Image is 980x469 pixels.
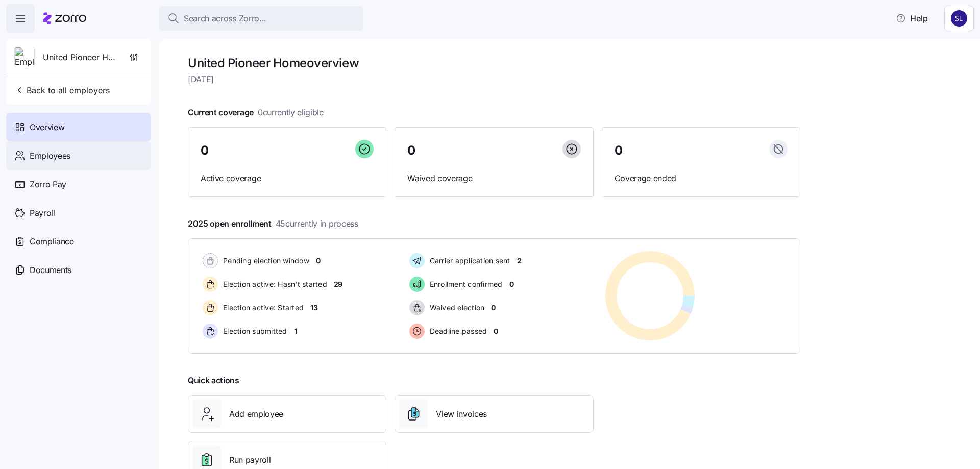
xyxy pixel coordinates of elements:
span: 0 [407,144,415,157]
span: 1 [294,326,297,336]
span: [DATE] [188,73,800,86]
span: Coverage ended [615,172,788,185]
span: 0 [494,326,498,336]
span: View invoices [436,408,487,421]
span: Payroll [30,207,55,219]
button: Help [888,8,936,29]
span: Election active: Started [220,303,304,313]
span: 0 [201,144,209,157]
span: Enrollment confirmed [427,279,503,289]
span: 13 [310,303,317,313]
span: 0 [509,279,514,289]
span: Run payroll [229,454,271,466]
span: Quick actions [188,374,239,387]
span: Back to all employers [14,84,110,96]
span: Carrier application sent [427,256,510,266]
span: 45 currently in process [276,217,358,230]
span: Documents [30,264,71,277]
span: 0 [491,303,496,313]
span: Employees [30,150,70,162]
a: Payroll [6,199,151,227]
img: Employer logo [15,47,34,68]
span: 2 [517,256,522,266]
a: Documents [6,256,151,284]
span: Compliance [30,235,74,248]
span: Election submitted [220,326,287,336]
button: Search across Zorro... [159,6,363,31]
span: Search across Zorro... [184,12,266,25]
span: 0 [615,144,623,157]
span: Add employee [229,408,283,421]
span: Overview [30,121,64,134]
span: Active coverage [201,172,374,185]
img: 9541d6806b9e2684641ca7bfe3afc45a [951,10,967,27]
span: Zorro Pay [30,178,66,191]
a: Compliance [6,227,151,256]
a: Overview [6,113,151,141]
span: United Pioneer Home [43,51,116,64]
h1: United Pioneer Home overview [188,55,800,71]
span: Election active: Hasn't started [220,279,327,289]
span: Waived coverage [407,172,580,185]
span: Deadline passed [427,326,487,336]
span: 0 currently eligible [258,106,324,119]
span: Help [896,12,928,24]
span: 2025 open enrollment [188,217,358,230]
button: Back to all employers [10,80,114,101]
span: 0 [316,256,321,266]
span: Pending election window [220,256,309,266]
span: Waived election [427,303,485,313]
span: 29 [334,279,342,289]
a: Zorro Pay [6,170,151,199]
span: Current coverage [188,106,324,119]
a: Employees [6,141,151,170]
